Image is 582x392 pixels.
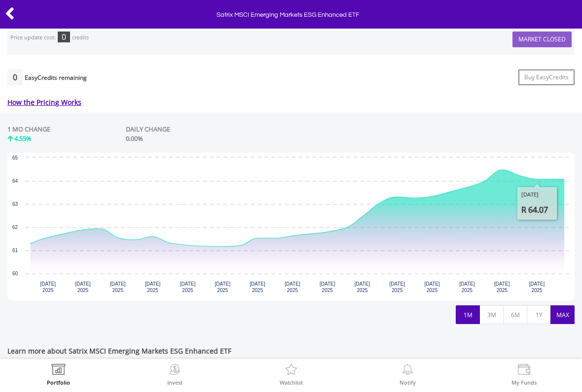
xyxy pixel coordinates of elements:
[12,271,18,276] text: 60
[167,380,182,385] label: Invest
[215,281,231,293] text: [DATE] 2025
[400,380,416,385] label: Notify
[7,69,23,85] div: 0
[479,305,504,324] button: 3M
[7,346,575,363] span: Learn more about Satrix MSCI Emerging Markets ESG Enhanced ETF
[511,364,537,385] a: My Funds
[424,281,440,293] text: [DATE] 2025
[550,305,575,324] button: MAX
[280,380,303,385] label: Watchlist
[511,380,537,385] label: My Funds
[145,281,161,293] text: [DATE] 2025
[516,364,532,378] img: View Funds
[40,281,56,293] text: [DATE] 2025
[58,32,70,42] div: 0
[518,69,575,85] a: Buy EasyCredits
[456,305,480,324] button: 1M
[494,281,510,293] text: [DATE] 2025
[167,364,182,385] a: Invest
[355,281,370,293] text: [DATE] 2025
[12,155,18,161] text: 65
[12,248,18,253] text: 61
[280,364,303,385] a: Watchlist
[7,98,81,107] a: How the Pricing Works
[14,134,32,143] span: 4.55%
[529,281,545,293] text: [DATE] 2025
[72,34,89,41] div: credits
[284,364,299,378] img: Watchlist
[47,380,70,385] label: Portfolio
[527,305,551,324] button: 1Y
[126,134,143,143] span: 0.00%
[503,305,527,324] button: 6M
[7,153,575,300] div: Chart. Highcharts interactive chart.
[12,225,18,230] text: 62
[110,281,126,293] text: [DATE] 2025
[250,281,265,293] text: [DATE] 2025
[512,32,572,47] button: Market Closed
[180,281,196,293] text: [DATE] 2025
[320,281,335,293] text: [DATE] 2025
[390,281,405,293] text: [DATE] 2025
[75,281,91,293] text: [DATE] 2025
[12,178,18,184] text: 64
[51,364,66,378] img: View Portfolio
[167,364,182,378] img: Invest Now
[126,125,268,134] div: DAILY CHANGE
[7,125,50,134] div: 1 MO CHANGE
[25,74,87,83] div: EasyCredits remaining
[285,281,300,293] text: [DATE] 2025
[12,201,18,207] text: 63
[7,153,575,300] svg: Interactive chart
[459,281,475,293] text: [DATE] 2025
[400,364,415,378] img: View Notifications
[47,364,70,385] a: Portfolio
[10,34,56,41] div: Price update cost:
[400,364,416,385] a: Notify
